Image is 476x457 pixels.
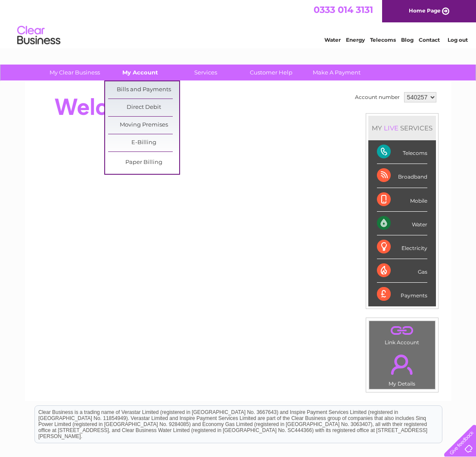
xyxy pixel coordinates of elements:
[236,65,307,80] a: Customer Help
[35,5,442,42] div: Clear Business is a trading name of Verastar Limited (registered in [GEOGRAPHIC_DATA] No. 3667643...
[346,37,365,43] a: Energy
[301,65,372,80] a: Make A Payment
[382,124,400,132] div: LIVE
[39,65,110,80] a: My Clear Business
[368,116,436,140] div: MY SERVICES
[369,347,436,389] td: My Details
[377,188,427,212] div: Mobile
[324,37,341,43] a: Water
[369,321,436,348] td: Link Account
[419,37,440,43] a: Contact
[105,65,176,80] a: My Account
[108,117,179,134] a: Moving Premises
[401,37,414,43] a: Blog
[377,164,427,188] div: Broadband
[448,37,468,43] a: Log out
[108,154,179,171] a: Paper Billing
[377,259,427,283] div: Gas
[108,134,179,151] a: E-Billing
[377,212,427,235] div: Water
[377,140,427,164] div: Telecoms
[170,65,241,80] a: Services
[17,22,61,49] img: logo.png
[377,235,427,259] div: Electricity
[108,81,179,99] a: Bills and Payments
[371,349,433,380] a: .
[108,99,179,116] a: Direct Debit
[370,37,396,43] a: Telecoms
[371,323,433,338] a: .
[353,90,402,105] td: Account number
[314,4,373,15] a: 0333 014 3131
[377,283,427,306] div: Payments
